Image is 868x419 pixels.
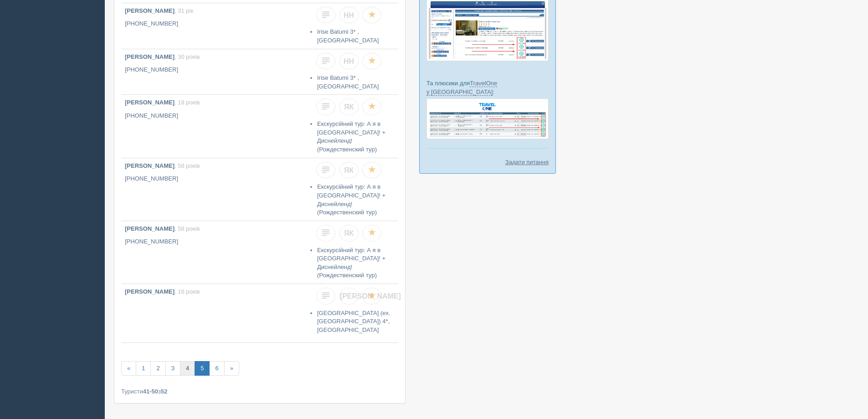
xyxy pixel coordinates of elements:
a: НН [339,53,359,70]
span: ЯК [344,166,354,174]
a: Екскурсійний тур: А я в [GEOGRAPHIC_DATA]! + Диснейленд! (Рождественский тур) [317,183,385,216]
b: [PERSON_NAME] [125,99,175,106]
span: , 31 рік [175,7,193,14]
a: 6 [209,361,224,376]
a: 5 [195,361,210,376]
span: , 30 років [175,53,200,60]
a: Irise Batumi 3* , [GEOGRAPHIC_DATA] [317,74,379,90]
b: [PERSON_NAME] [125,53,175,60]
a: НН [339,7,359,24]
span: , 16 років [175,288,200,295]
p: [PHONE_NUMBER] [125,238,303,246]
span: НН [344,57,354,65]
a: 4 [180,361,195,376]
a: Задати питання [505,158,549,166]
a: ЯК [339,162,359,179]
b: 41-50 [143,388,158,395]
a: TravelOne у [GEOGRAPHIC_DATA] [426,80,497,96]
b: [PERSON_NAME] [125,7,175,14]
a: Екскурсійний тур: А я в [GEOGRAPHIC_DATA]! + Диснейленд! (Рождественский тур) [317,120,385,153]
p: [PHONE_NUMBER] [125,20,303,28]
p: [PHONE_NUMBER] [125,66,303,74]
p: Та плюсики для : [426,79,549,96]
span: , 58 років [175,162,200,169]
a: [PERSON_NAME], 58 років [PHONE_NUMBER] [121,158,307,217]
a: 2 [150,361,165,376]
div: Туристи з [121,387,398,396]
p: [PHONE_NUMBER] [125,175,303,183]
a: [PERSON_NAME] [339,288,359,305]
span: , 58 років [175,225,200,232]
b: 52 [161,388,167,395]
span: [PERSON_NAME] [340,292,401,300]
a: [PERSON_NAME], 31 рік [PHONE_NUMBER] [121,3,307,44]
a: « [121,361,136,376]
b: [PERSON_NAME] [125,225,175,232]
a: [PERSON_NAME], 16 років [121,284,307,342]
span: НН [344,11,354,19]
span: , 18 років [175,99,200,106]
span: ЯК [344,229,354,237]
span: ЯК [344,103,354,111]
a: ЯК [339,225,359,242]
b: [PERSON_NAME] [125,288,175,295]
a: 3 [165,361,180,376]
a: 1 [136,361,151,376]
a: Екскурсійний тур: А я в [GEOGRAPHIC_DATA]! + Диснейленд! (Рождественский тур) [317,247,385,279]
a: [PERSON_NAME], 30 років [PHONE_NUMBER] [121,49,307,90]
a: [GEOGRAPHIC_DATA] (ex.[GEOGRAPHIC_DATA]) 4*, [GEOGRAPHIC_DATA] [317,310,390,333]
b: [PERSON_NAME] [125,162,175,169]
a: » [224,361,239,376]
a: ЯК [339,98,359,115]
a: Irise Batumi 3* , [GEOGRAPHIC_DATA] [317,28,379,44]
img: travel-one-%D0%BF%D1%96%D0%B4%D0%B1%D1%96%D1%80%D0%BA%D0%B0-%D1%81%D1%80%D0%BC-%D0%B4%D0%BB%D1%8F... [426,98,549,139]
a: [PERSON_NAME], 58 років [PHONE_NUMBER] [121,221,307,279]
p: [PHONE_NUMBER] [125,112,303,120]
a: [PERSON_NAME], 18 років [PHONE_NUMBER] [121,95,307,153]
